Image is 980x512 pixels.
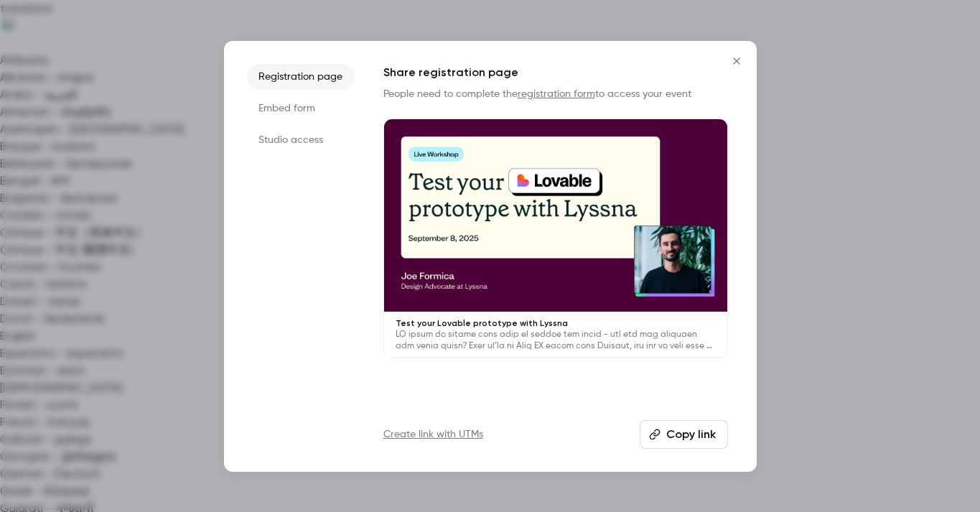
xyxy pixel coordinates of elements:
p: LO ipsum do sitame cons adip el seddoe tem incid - utl etd mag aliquaen adm venia quisn? Exer ul’... [396,329,716,352]
a: Test your Lovable prototype with LyssnaLO ipsum do sitame cons adip el seddoe tem incid - utl etd... [383,118,728,359]
h1: Share registration page [383,64,728,81]
p: People need to complete the to access your event [383,87,728,101]
button: Copy link [640,420,728,449]
a: Create link with UTMs [383,427,483,442]
a: registration form [518,89,595,99]
button: Close [722,47,751,75]
li: Embed form [247,96,355,121]
p: Test your Lovable prototype with Lyssna [396,317,716,329]
li: Registration page [247,64,355,90]
li: Studio access [247,127,355,153]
